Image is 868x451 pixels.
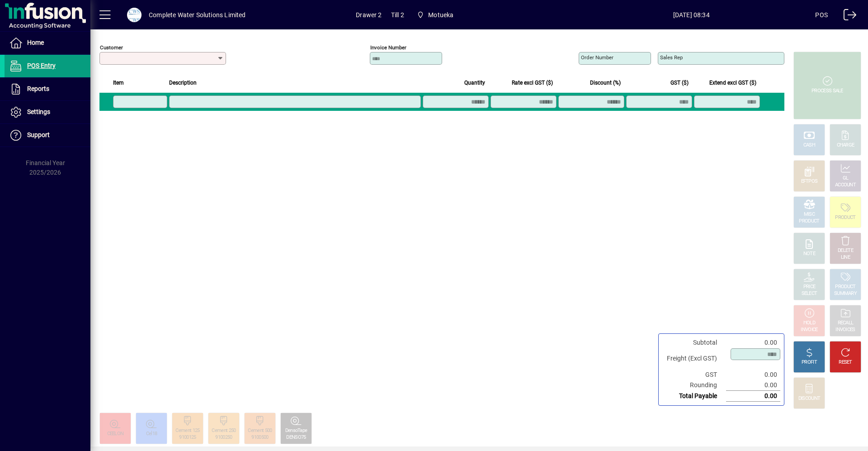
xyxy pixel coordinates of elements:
div: PRODUCT [799,218,819,225]
td: Rounding [662,380,726,391]
a: Settings [5,101,90,123]
td: 0.00 [726,370,780,380]
span: Quantity [464,78,485,88]
div: DENSO75 [286,434,306,441]
div: CEELON [107,431,124,437]
span: GST ($) [670,78,689,88]
span: Drawer 2 [356,8,382,22]
div: PROFIT [802,359,817,366]
span: Discount (%) [590,78,621,88]
td: 0.00 [726,337,780,348]
div: DELETE [838,247,853,254]
div: Cement 125 [175,427,199,434]
td: Subtotal [662,337,726,348]
div: GL [843,175,849,182]
div: Cement 250 [212,427,236,434]
div: MISC [804,211,815,218]
div: CHARGE [837,142,854,149]
div: HOLD [803,320,815,327]
div: LINE [841,254,850,261]
div: PRODUCT [835,214,855,221]
td: Total Payable [662,391,726,402]
div: CASH [803,142,815,149]
span: [DATE] 08:34 [567,8,815,22]
td: Freight (Excl GST) [662,348,726,370]
td: 0.00 [726,380,780,391]
span: Extend excl GST ($) [709,78,756,88]
div: ACCOUNT [835,182,856,189]
td: 0.00 [726,391,780,402]
span: Item [113,78,124,88]
mat-label: Customer [100,44,123,51]
span: Description [169,78,197,88]
div: Cement 500 [248,427,272,434]
span: Motueka [428,8,453,22]
mat-label: Order number [581,54,613,61]
span: POS Entry [27,62,56,69]
div: PRICE [803,284,816,290]
span: Settings [27,108,50,115]
div: 9100125 [179,434,196,441]
div: PRODUCT [835,284,855,290]
div: SUMMARY [834,290,857,297]
div: NOTE [803,251,815,257]
a: Support [5,124,90,147]
div: RECALL [838,320,854,327]
div: 9100250 [215,434,232,441]
span: Support [27,131,50,138]
span: Home [27,39,44,46]
div: SELECT [802,290,817,297]
a: Home [5,32,90,54]
div: RESET [839,359,852,366]
a: Logout [837,2,857,31]
button: Profile [120,7,149,23]
div: EFTPOS [801,178,818,185]
div: INVOICE [801,327,817,333]
td: GST [662,370,726,380]
div: PROCESS SALE [811,88,843,95]
div: DensoTape [285,427,307,434]
div: INVOICES [835,327,855,333]
div: DISCOUNT [798,395,820,402]
span: Reports [27,85,49,92]
mat-label: Invoice number [370,44,406,51]
div: 9100500 [251,434,268,441]
a: Reports [5,78,90,100]
span: Rate excl GST ($) [512,78,553,88]
div: Complete Water Solutions Limited [149,8,246,22]
span: Till 2 [391,8,404,22]
span: Motueka [413,7,458,23]
div: POS [815,8,828,22]
mat-label: Sales rep [660,54,683,61]
div: Cel18 [146,431,157,437]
